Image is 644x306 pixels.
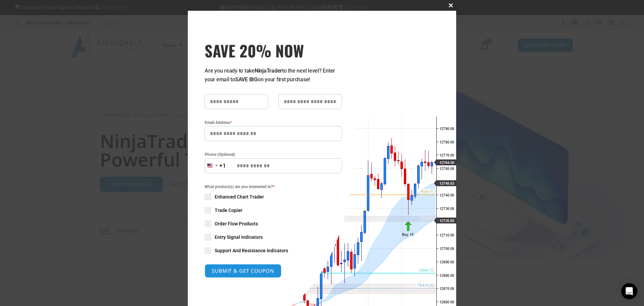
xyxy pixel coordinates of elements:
[205,183,342,190] span: What product(s) are you interested in?
[205,158,226,173] button: Selected country
[215,247,288,254] span: Support And Resistance Indicators
[215,220,258,227] span: Order Flow Products
[219,162,226,170] div: +1
[205,193,342,200] label: Enhanced Chart Trader
[255,68,282,74] strong: NinjaTrader
[205,41,342,60] h3: SAVE 20% NOW
[205,207,342,214] label: Trade Copier
[235,76,258,83] strong: SAVE BIG
[205,151,342,158] label: Phone (Optional)
[205,247,342,254] label: Support And Resistance Indicators
[205,119,342,126] label: Email Address
[215,234,263,241] span: Entry Signal Indicators
[621,283,637,299] div: Open Intercom Messenger
[205,67,342,84] p: Are you ready to take to the next level? Enter your email to on your first purchase!
[215,207,243,214] span: Trade Copier
[205,264,281,278] button: SUBMIT & GET COUPON
[205,220,342,227] label: Order Flow Products
[215,193,264,200] span: Enhanced Chart Trader
[205,234,342,241] label: Entry Signal Indicators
